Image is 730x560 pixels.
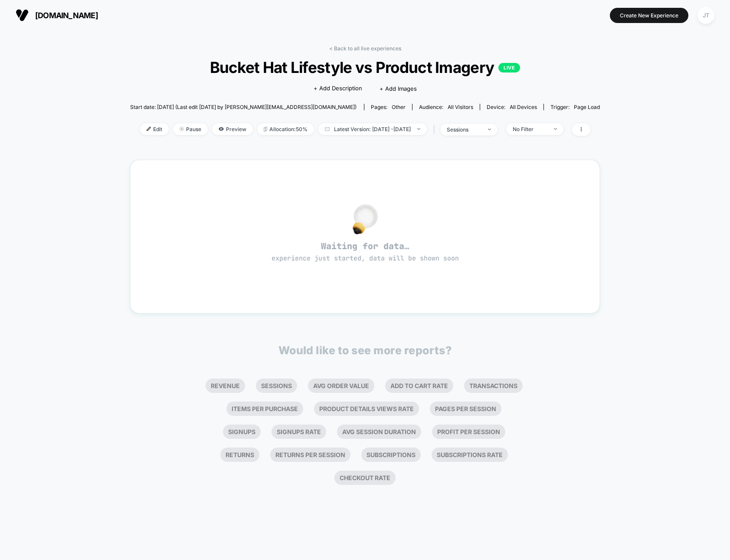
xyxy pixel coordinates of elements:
span: Allocation: 50% [257,123,314,135]
span: Page Load [574,104,600,110]
img: end [417,128,420,130]
button: JT [695,7,717,24]
span: Device: [480,104,543,110]
div: sessions [447,126,481,133]
li: Checkout Rate [334,471,396,485]
img: calendar [325,127,330,131]
div: Pages: [371,104,406,110]
span: Start date: [DATE] (Last edit [DATE] by [PERSON_NAME][EMAIL_ADDRESS][DOMAIN_NAME]) [130,104,357,110]
img: end [180,127,184,131]
li: Revenue [206,379,245,393]
li: Sessions [256,379,297,393]
li: Transactions [464,379,523,393]
li: Add To Cart Rate [385,379,453,393]
img: edit [147,127,151,131]
img: rebalance [264,127,267,132]
span: Edit [140,123,169,135]
span: Latest Version: [DATE] - [DATE] [318,123,427,135]
div: JT [697,7,714,24]
div: Audience: [419,104,473,110]
div: Trigger: [550,104,600,110]
li: Product Details Views Rate [314,402,419,416]
a: < Back to all live experiences [329,45,401,52]
p: LIVE [498,63,520,72]
span: + Add Images [380,85,417,92]
span: All Visitors [448,104,473,110]
button: [DOMAIN_NAME] [13,8,101,22]
span: Bucket Hat Lifestyle vs Product Imagery [154,58,576,76]
button: Create New Experience [610,8,688,23]
p: Would like to see more reports? [278,344,452,357]
li: Avg Session Duration [337,425,421,439]
span: other [392,104,406,110]
li: Returns Per Session [270,448,350,462]
span: + Add Description [314,84,362,93]
li: Pages Per Session [430,402,501,416]
li: Returns [220,448,259,462]
img: Visually logo [16,9,29,22]
span: experience just started, data will be shown soon [272,254,459,263]
span: Pause [173,123,208,135]
span: [DOMAIN_NAME] [35,11,98,20]
li: Signups Rate [272,425,326,439]
li: Items Per Purchase [226,402,303,416]
span: Waiting for data… [146,240,585,263]
img: no_data [353,204,378,234]
li: Profit Per Session [432,425,505,439]
li: Signups [223,425,261,439]
li: Subscriptions [361,448,421,462]
div: No Filter [513,126,547,132]
span: Preview [212,123,253,135]
li: Subscriptions Rate [432,448,508,462]
li: Avg Order Value [308,379,374,393]
img: end [488,128,491,130]
span: | [431,123,440,136]
span: all devices [510,104,537,110]
img: end [554,128,557,130]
